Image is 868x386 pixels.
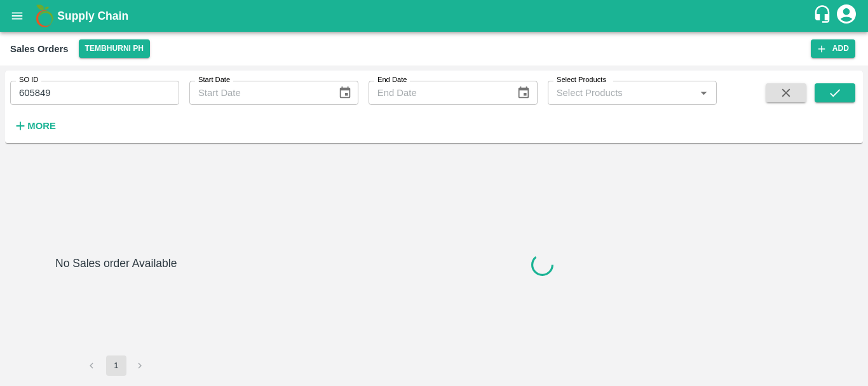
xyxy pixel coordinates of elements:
[10,41,69,57] div: Sales Orders
[369,81,507,105] input: End Date
[813,4,835,27] div: customer-support
[3,1,32,31] button: open drawer
[695,85,712,101] button: Open
[512,81,536,105] button: Choose date
[10,81,179,105] input: Enter SO ID
[57,10,128,22] b: Supply Chain
[333,81,357,105] button: Choose date
[189,81,328,105] input: Start Date
[19,75,38,85] label: SO ID
[32,3,57,29] img: logo
[106,355,126,376] button: page 1
[552,85,692,101] input: Select Products
[198,75,230,85] label: Start Date
[557,75,606,85] label: Select Products
[79,39,150,58] button: Select DC
[811,39,855,58] button: Add
[80,355,153,376] nav: pagination navigation
[377,75,407,85] label: End Date
[27,121,56,131] strong: More
[55,254,177,355] h6: No Sales order Available
[57,7,813,25] a: Supply Chain
[10,115,59,137] button: More
[835,3,858,29] div: account of current user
